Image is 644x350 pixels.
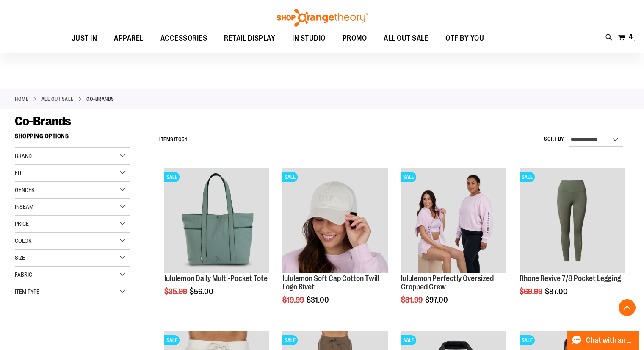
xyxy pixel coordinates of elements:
[445,29,484,48] span: OTF BY YOU
[619,299,636,316] button: Back To Top
[425,296,449,304] span: $97.00
[520,274,621,283] a: Rhone Revive 7/8 Pocket Legging
[276,9,369,27] img: Shop Orangetheory
[520,168,625,273] img: Rhone Revive 7/8 Pocket Legging
[15,237,32,244] span: Color
[114,29,144,48] span: APPAREL
[282,296,305,304] span: $19.99
[15,186,35,193] span: Gender
[397,164,511,325] div: product
[174,136,176,142] span: 1
[401,168,506,273] img: lululemon Perfectly Oversized Cropped Crew
[282,168,388,273] img: OTF lululemon Soft Cap Cotton Twill Logo Rivet Khaki
[292,29,326,48] span: IN STUDIO
[15,129,130,148] strong: Shopping Options
[164,172,180,182] span: SALE
[15,114,71,128] span: Co-Brands
[520,335,535,345] span: SALE
[567,331,639,350] button: Chat with an Expert
[15,169,22,176] span: Fit
[164,274,268,283] a: lululemon Daily Multi-Pocket Tote
[86,95,114,103] strong: Co-Brands
[15,271,32,278] span: Fabric
[160,29,207,48] span: ACCESSORIES
[401,296,424,304] span: $81.99
[160,164,274,317] div: product
[544,136,564,143] label: Sort By
[190,287,215,296] span: $56.00
[41,95,74,103] a: ALL OUT SALE
[278,164,392,325] div: product
[515,164,629,317] div: product
[159,133,187,146] h2: Items to
[520,287,544,296] span: $69.99
[520,168,625,275] a: Rhone Revive 7/8 Pocket LeggingSALE
[15,203,33,210] span: Inseam
[545,287,569,296] span: $87.00
[224,29,275,48] span: RETAIL DISPLAY
[401,274,494,291] a: lululemon Perfectly Oversized Cropped Crew
[401,335,416,345] span: SALE
[182,136,187,142] span: 51
[343,29,367,48] span: PROMO
[401,168,506,275] a: lululemon Perfectly Oversized Cropped CrewSALE
[586,336,634,344] span: Chat with an Expert
[384,29,428,48] span: ALL OUT SALE
[282,335,298,345] span: SALE
[15,254,25,261] span: Size
[15,95,28,103] a: Home
[164,168,270,275] a: lululemon Daily Multi-Pocket ToteSALE
[282,274,379,291] a: lululemon Soft Cap Cotton Twill Logo Rivet
[15,153,32,159] span: Brand
[164,287,188,296] span: $35.99
[307,296,330,304] span: $31.00
[72,29,97,48] span: JUST IN
[15,288,39,295] span: Item Type
[629,33,633,41] span: 4
[15,220,29,227] span: Price
[282,168,388,275] a: OTF lululemon Soft Cap Cotton Twill Logo Rivet KhakiSALE
[164,168,270,273] img: lululemon Daily Multi-Pocket Tote
[401,172,416,182] span: SALE
[520,172,535,182] span: SALE
[164,335,180,345] span: SALE
[282,172,298,182] span: SALE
